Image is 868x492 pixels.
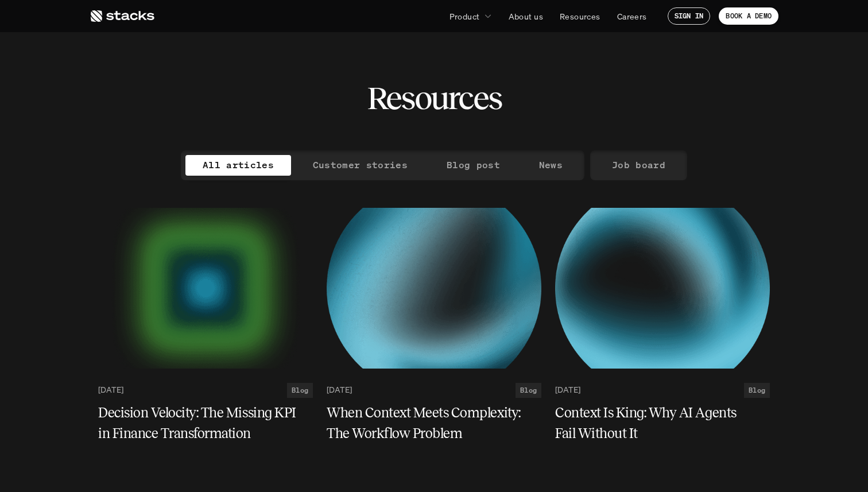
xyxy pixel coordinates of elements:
[98,385,123,395] p: [DATE]
[203,157,274,173] p: All articles
[185,155,291,176] a: All articles
[555,383,770,398] a: [DATE]Blog
[555,402,756,444] h5: Context Is King: Why AI Agents Fail Without It
[509,10,543,22] p: About us
[327,385,352,395] p: [DATE]
[555,385,580,395] p: [DATE]
[553,6,607,26] a: Resources
[449,10,480,22] p: Product
[327,402,528,444] h5: When Context Meets Complexity: The Workflow Problem
[502,6,550,26] a: About us
[292,386,308,394] h2: Blog
[520,386,537,394] h2: Blog
[719,7,778,25] a: BOOK A DEMO
[749,386,765,394] h2: Blog
[726,12,772,20] p: BOOK A DEMO
[610,6,654,26] a: Careers
[313,157,408,173] p: Customer stories
[429,155,517,176] a: Blog post
[98,383,313,398] a: [DATE]Blog
[327,402,541,444] a: When Context Meets Complexity: The Workflow Problem
[560,10,600,22] p: Resources
[367,80,502,116] h2: Resources
[539,157,563,173] p: News
[447,157,500,173] p: Blog post
[98,402,313,444] a: Decision Velocity: The Missing KPI in Finance Transformation
[296,155,425,176] a: Customer stories
[668,7,711,25] a: SIGN IN
[522,155,580,176] a: News
[595,155,683,176] a: Job board
[327,383,541,398] a: [DATE]Blog
[617,10,647,22] p: Careers
[555,402,770,444] a: Context Is King: Why AI Agents Fail Without It
[675,12,704,20] p: SIGN IN
[612,157,665,173] p: Job board
[98,402,299,444] h5: Decision Velocity: The Missing KPI in Finance Transformation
